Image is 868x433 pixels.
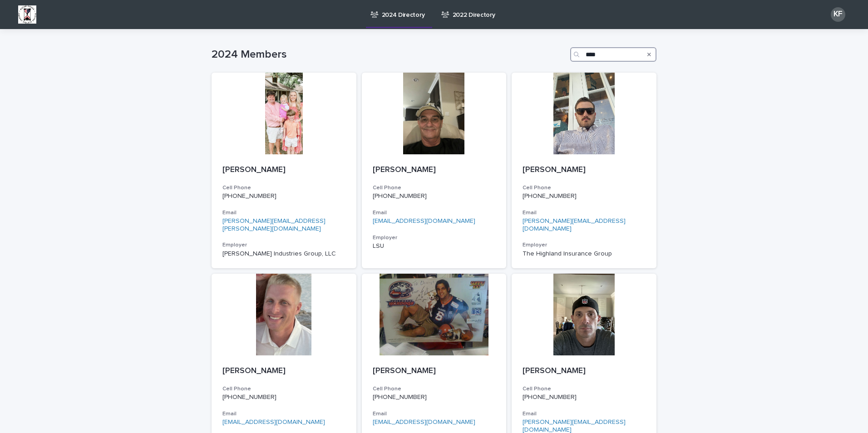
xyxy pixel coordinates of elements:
[523,366,646,376] p: [PERSON_NAME]
[222,209,345,216] h3: Email
[523,241,646,249] h3: Employer
[373,366,496,376] p: [PERSON_NAME]
[222,385,345,393] h3: Cell Phone
[222,241,345,249] h3: Employer
[373,419,475,425] a: [EMAIL_ADDRESS][DOMAIN_NAME]
[373,193,427,199] a: [PHONE_NUMBER]
[523,209,646,216] h3: Email
[523,184,646,192] h3: Cell Phone
[373,165,496,175] p: [PERSON_NAME]
[523,419,626,433] a: [PERSON_NAME][EMAIL_ADDRESS][DOMAIN_NAME]
[222,410,345,418] h3: Email
[373,234,496,241] h3: Employer
[212,48,567,61] h1: 2024 Members
[523,250,646,258] p: The Highland Insurance Group
[523,410,646,418] h3: Email
[222,218,325,232] a: [PERSON_NAME][EMAIL_ADDRESS][PERSON_NAME][DOMAIN_NAME]
[222,184,345,192] h3: Cell Phone
[831,7,845,22] div: KF
[222,419,325,425] a: [EMAIL_ADDRESS][DOMAIN_NAME]
[373,394,427,400] a: [PHONE_NUMBER]
[222,193,276,199] a: [PHONE_NUMBER]
[18,5,36,24] img: BsxibNoaTPe9uU9VL587
[373,209,496,216] h3: Email
[373,385,496,393] h3: Cell Phone
[523,218,626,232] a: [PERSON_NAME][EMAIL_ADDRESS][DOMAIN_NAME]
[222,394,276,400] a: [PHONE_NUMBER]
[212,73,356,268] a: [PERSON_NAME]Cell Phone[PHONE_NUMBER]Email[PERSON_NAME][EMAIL_ADDRESS][PERSON_NAME][DOMAIN_NAME]E...
[222,250,345,258] p: [PERSON_NAME] Industries Group, LLC
[523,193,577,199] a: [PHONE_NUMBER]
[222,165,345,175] p: [PERSON_NAME]
[523,385,646,393] h3: Cell Phone
[373,410,496,418] h3: Email
[373,242,496,250] p: LSU
[523,394,577,400] a: [PHONE_NUMBER]
[373,184,496,192] h3: Cell Phone
[523,165,646,175] p: [PERSON_NAME]
[570,47,656,62] input: Search
[362,73,507,268] a: [PERSON_NAME]Cell Phone[PHONE_NUMBER]Email[EMAIL_ADDRESS][DOMAIN_NAME]EmployerLSU
[222,366,345,376] p: [PERSON_NAME]
[512,73,656,268] a: [PERSON_NAME]Cell Phone[PHONE_NUMBER]Email[PERSON_NAME][EMAIL_ADDRESS][DOMAIN_NAME]EmployerThe Hi...
[373,218,475,224] a: [EMAIL_ADDRESS][DOMAIN_NAME]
